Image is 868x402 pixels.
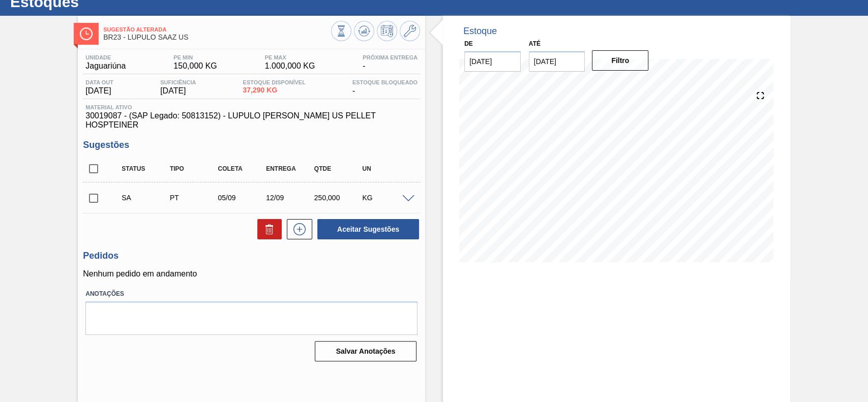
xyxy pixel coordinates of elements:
p: Nenhum pedido em andamento [83,269,420,279]
button: Salvar Anotações [315,341,416,361]
button: Programar Estoque [377,21,397,41]
button: Filtro [592,50,648,71]
img: Ícone [80,27,93,40]
div: Aceitar Sugestões [312,218,420,240]
div: Excluir Sugestões [252,219,282,239]
span: Estoque Bloqueado [352,79,417,85]
button: Ir ao Master Data / Geral [400,21,420,41]
div: Pedido de Transferência [167,194,220,202]
div: Tipo [167,165,220,172]
span: Data out [85,79,113,85]
button: Aceitar Sugestões [317,219,419,239]
span: PE MAX [265,54,315,60]
label: Até [529,40,541,47]
div: Nova sugestão [282,219,312,239]
label: De [464,40,473,47]
div: 12/09/2025 [263,194,316,202]
span: 30019087 - (SAP Legado: 50813152) - LUPULO [PERSON_NAME] US PELLET HOSPTEINER [85,111,417,130]
div: Coleta [215,165,268,172]
input: dd/mm/yyyy [464,51,521,72]
span: 37,290 KG [243,86,305,94]
div: KG [360,194,412,202]
div: Status [119,165,172,172]
span: [DATE] [85,86,113,96]
span: Sugestão Alterada [103,26,331,33]
h3: Sugestões [83,140,420,150]
div: - [360,54,420,71]
span: Estoque Disponível [243,79,305,85]
label: Anotações [85,287,417,301]
div: - [350,79,420,96]
span: BR23 - LÚPULO SAAZ US [103,34,331,41]
input: dd/mm/yyyy [529,51,585,72]
button: Atualizar Gráfico [354,21,374,41]
span: 150,000 KG [173,61,217,71]
div: Qtde [312,165,365,172]
div: UN [360,165,412,172]
span: Suficiência [160,79,196,85]
span: 1.000,000 KG [265,61,315,71]
div: 250,000 [312,194,365,202]
div: Entrega [263,165,316,172]
span: Jaguariúna [85,61,126,71]
h3: Pedidos [83,251,420,261]
span: PE MIN [173,54,217,60]
div: Sugestão Alterada [119,194,172,202]
div: Estoque [463,26,497,37]
span: Material ativo [85,104,417,110]
span: Próxima Entrega [363,54,417,60]
span: Unidade [85,54,126,60]
button: Visão Geral dos Estoques [331,21,351,41]
span: [DATE] [160,86,196,96]
div: 05/09/2025 [215,194,268,202]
